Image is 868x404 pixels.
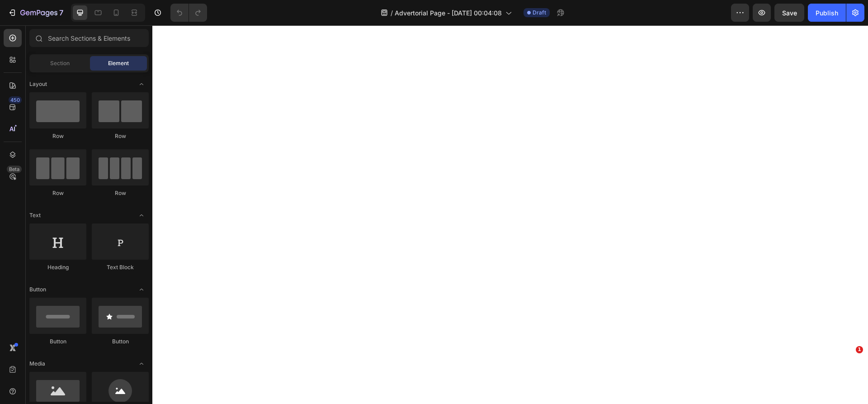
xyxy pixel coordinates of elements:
[782,9,797,17] span: Save
[774,4,804,22] button: Save
[7,166,22,173] div: Beta
[92,189,149,197] div: Row
[92,337,149,346] div: Button
[29,211,41,219] span: Text
[4,4,67,22] button: 7
[395,8,502,18] span: Advertorial Page - [DATE] 00:04:08
[29,80,47,88] span: Layout
[92,132,149,140] div: Row
[108,59,129,67] span: Element
[134,282,149,297] span: Toggle open
[134,77,149,91] span: Toggle open
[837,360,859,381] iframe: Intercom live chat
[134,356,149,371] span: Toggle open
[29,337,86,346] div: Button
[29,360,45,368] span: Media
[29,29,149,47] input: Search Sections & Elements
[29,132,86,140] div: Row
[29,189,86,197] div: Row
[59,7,63,18] p: 7
[152,25,868,404] iframe: Design area
[533,9,546,17] span: Draft
[29,285,46,294] span: Button
[808,4,846,22] button: Publish
[9,96,22,104] div: 450
[134,208,149,223] span: Toggle open
[816,8,838,18] div: Publish
[856,346,863,353] span: 1
[92,263,149,271] div: Text Block
[29,263,86,271] div: Heading
[170,4,207,22] div: Undo/Redo
[50,59,70,67] span: Section
[391,8,393,18] span: /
